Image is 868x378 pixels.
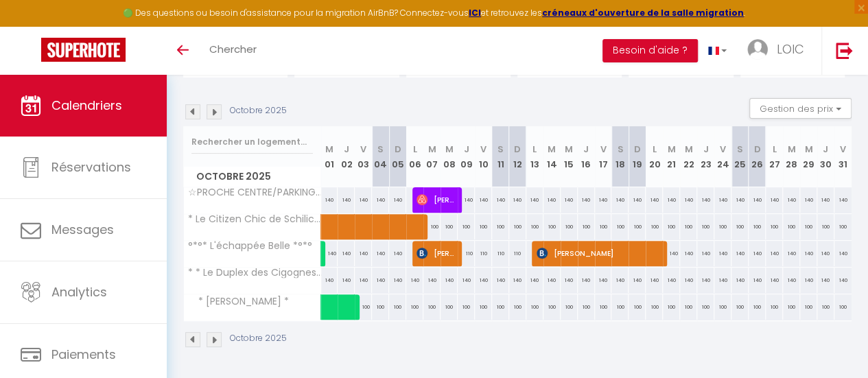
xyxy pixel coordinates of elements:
div: 100 [731,294,749,320]
th: 28 [783,126,800,187]
div: 100 [629,214,646,239]
div: 140 [629,268,646,293]
abbr: S [617,143,623,156]
a: ... LOIC [737,27,821,75]
div: 100 [492,294,509,320]
abbr: J [344,143,349,156]
div: 100 [817,214,834,239]
div: 140 [389,187,406,213]
abbr: D [634,143,641,156]
div: 140 [509,268,526,293]
img: logout [836,42,853,59]
div: 140 [817,268,834,293]
div: 140 [355,268,372,293]
div: 140 [766,241,783,266]
div: 100 [543,294,561,320]
div: 100 [423,294,441,320]
div: 140 [441,268,458,293]
div: 140 [492,268,509,293]
th: 20 [646,126,663,187]
div: 100 [406,294,423,320]
span: Messages [51,221,114,238]
abbr: L [772,143,776,156]
div: 100 [578,214,595,239]
div: 140 [800,241,817,266]
div: 100 [629,294,646,320]
div: 140 [731,241,749,266]
abbr: S [737,143,743,156]
div: 140 [492,187,509,213]
div: 140 [783,187,800,213]
img: Super Booking [41,38,126,62]
span: Analytics [51,283,107,300]
div: 140 [697,187,714,213]
div: 140 [406,268,423,293]
abbr: M [685,143,693,156]
th: 10 [475,126,492,187]
strong: ICI [469,7,481,19]
div: 140 [646,268,663,293]
div: 140 [389,268,406,293]
th: 16 [578,126,595,187]
th: 24 [714,126,731,187]
div: 140 [526,187,543,213]
a: H H [316,241,322,267]
span: * * Le Duplex des Cigognes * * [186,268,323,278]
button: Besoin d'aide ? [602,39,698,62]
span: [PERSON_NAME] [417,187,455,213]
abbr: M [668,143,676,156]
div: 140 [475,268,492,293]
div: 100 [714,214,731,239]
div: 140 [766,268,783,293]
div: 140 [749,268,766,293]
div: 100 [766,294,783,320]
div: 140 [834,187,852,213]
button: Ouvrir le widget de chat LiveChat [11,5,52,47]
div: 100 [509,294,526,320]
th: 07 [423,126,441,187]
div: 100 [783,294,800,320]
div: 140 [321,241,338,266]
div: 140 [680,268,697,293]
div: 100 [731,214,749,239]
abbr: V [480,143,486,156]
abbr: J [823,143,828,156]
div: 140 [714,268,731,293]
div: 110 [475,241,492,266]
div: 140 [680,187,697,213]
div: 100 [663,214,680,239]
div: 100 [595,294,612,320]
a: créneaux d'ouverture de la salle migration [542,7,744,19]
abbr: M [804,143,812,156]
input: Rechercher un logement... [191,130,313,154]
div: 110 [458,241,475,266]
div: 110 [492,241,509,266]
th: 26 [749,126,766,187]
abbr: M [565,143,573,156]
div: 100 [441,294,458,320]
img: ... [747,39,768,60]
div: 100 [800,294,817,320]
div: 140 [697,268,714,293]
abbr: V [840,143,846,156]
div: 140 [526,268,543,293]
th: 06 [406,126,423,187]
abbr: S [497,143,504,156]
div: 140 [458,268,475,293]
div: 140 [714,187,731,213]
div: 140 [611,187,629,213]
div: 140 [338,268,355,293]
th: 23 [697,126,714,187]
abbr: D [514,143,521,156]
th: 13 [526,126,543,187]
div: 100 [561,294,578,320]
div: 100 [561,214,578,239]
div: 140 [749,241,766,266]
div: 140 [800,187,817,213]
div: 140 [372,241,389,266]
div: 100 [817,294,834,320]
th: 25 [731,126,749,187]
div: 140 [509,187,526,213]
abbr: D [753,143,760,156]
span: Chercher [209,42,257,56]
